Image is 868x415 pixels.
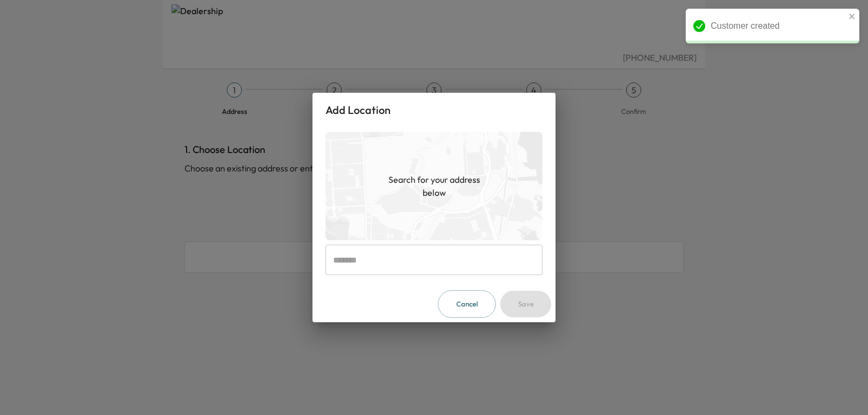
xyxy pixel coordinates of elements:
[325,132,542,240] img: empty-map-CL6vilOE.png
[312,93,556,127] h2: Add Location
[438,290,496,318] button: Cancel
[686,9,859,43] div: Customer created
[380,173,488,199] h1: Search for your address below
[848,12,856,21] button: close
